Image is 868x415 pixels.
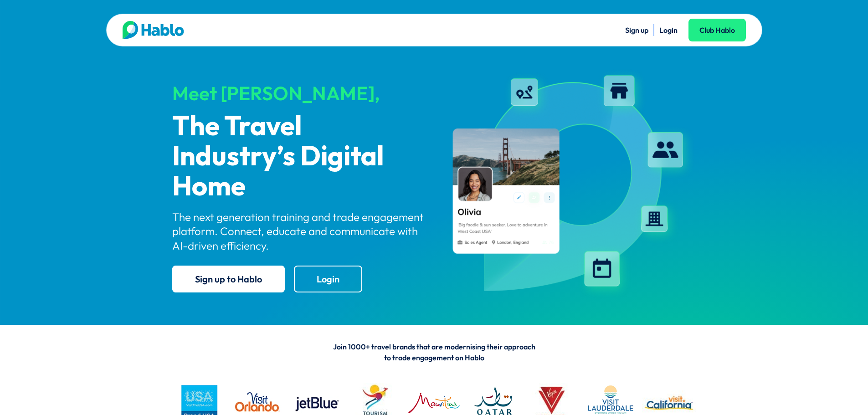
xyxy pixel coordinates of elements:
[442,68,696,300] img: hablo-profile-image
[688,19,746,41] a: Club Hablo
[172,112,426,202] p: The Travel Industry’s Digital Home
[625,26,648,35] a: Sign up
[123,21,184,39] img: Hablo logo main 2
[172,83,426,104] div: Meet [PERSON_NAME],
[172,210,426,253] p: The next generation training and trade engagement platform. Connect, educate and communicate with...
[659,26,678,35] a: Login
[172,266,285,292] a: Sign up to Hablo
[333,342,535,362] span: Join 1000+ travel brands that are modernising their approach to trade engagement on Hablo
[294,266,362,292] a: Login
